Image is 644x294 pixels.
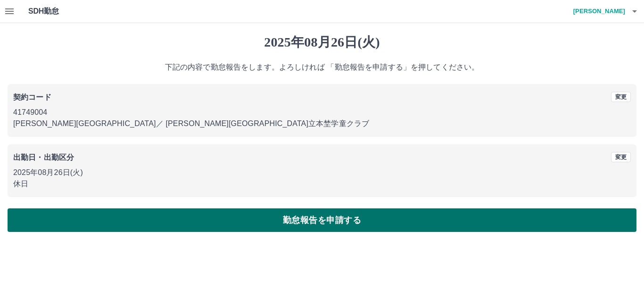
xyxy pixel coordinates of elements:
button: 勤怠報告を申請する [8,208,636,232]
button: 変更 [611,152,631,162]
p: 休日 [13,178,631,190]
p: [PERSON_NAME][GEOGRAPHIC_DATA] ／ [PERSON_NAME][GEOGRAPHIC_DATA]立本埜学童クラブ [13,118,631,129]
h1: 2025年08月26日(火) [8,34,636,50]
p: 下記の内容で勤怠報告をします。よろしければ 「勤怠報告を申請する」を押してください。 [8,62,636,73]
b: 出勤日・出勤区分 [13,153,74,161]
p: 2025年08月26日(火) [13,167,631,178]
button: 変更 [611,92,631,102]
b: 契約コード [13,93,51,101]
p: 41749004 [13,107,631,118]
